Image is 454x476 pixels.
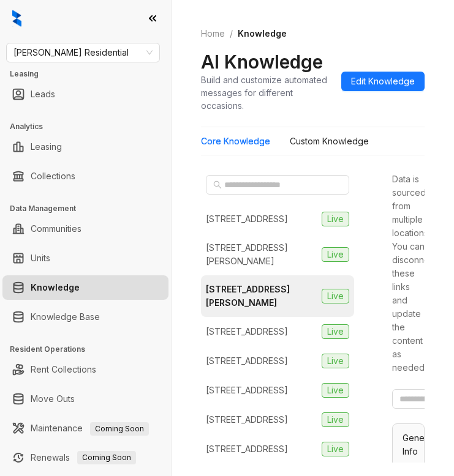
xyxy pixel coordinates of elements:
span: Live [322,289,349,303]
span: Knowledge [238,28,287,39]
span: search [213,180,222,189]
a: Rent Collections [31,357,96,382]
div: Data is sourced from multiple locations. You can disconnect these links and update the content as... [392,173,425,374]
a: Knowledge [31,275,80,300]
a: Knowledge Base [31,305,100,329]
span: Live [322,212,349,226]
span: Live [322,383,349,398]
span: Live [322,442,349,456]
div: [STREET_ADDRESS] [206,212,288,226]
li: Knowledge [2,275,168,300]
a: Home [199,27,227,40]
div: [STREET_ADDRESS][PERSON_NAME] [206,283,317,310]
a: Leads [31,82,55,106]
a: RenewalsComing Soon [31,445,136,470]
h3: Leasing [10,69,171,80]
h3: Resident Operations [10,344,171,355]
li: Maintenance [2,416,168,441]
div: [STREET_ADDRESS] [206,413,288,426]
span: General Info [403,431,434,458]
div: [STREET_ADDRESS] [206,354,288,368]
a: Move Outs [31,387,75,411]
div: [STREET_ADDRESS] [206,384,288,397]
h3: Data Management [10,203,171,214]
li: Leads [2,82,168,106]
span: Edit Knowledge [351,75,415,88]
a: Leasing [31,135,62,159]
img: logo [12,10,21,27]
span: Coming Soon [77,451,136,464]
a: Collections [31,164,75,188]
li: / [230,27,233,40]
li: Rent Collections [2,357,168,382]
div: [STREET_ADDRESS] [206,442,288,456]
span: Live [322,354,349,368]
h3: Analytics [10,121,171,132]
h2: AI Knowledge [201,50,323,73]
li: Collections [2,164,168,188]
li: Renewals [2,445,168,470]
div: [STREET_ADDRESS][PERSON_NAME] [206,241,317,268]
div: General Info [393,424,424,466]
li: Communities [2,217,168,241]
li: Knowledge Base [2,305,168,329]
a: Communities [31,217,81,241]
span: Live [322,412,349,427]
div: Build and customize automated messages for different occasions. [201,73,331,112]
button: Edit Knowledge [341,72,425,91]
span: Griffis Residential [13,43,153,62]
span: Live [322,247,349,262]
span: Coming Soon [90,422,149,436]
li: Units [2,246,168,270]
a: Units [31,246,50,270]
li: Leasing [2,135,168,159]
li: Move Outs [2,387,168,411]
div: [STREET_ADDRESS] [206,325,288,338]
span: Live [322,324,349,339]
div: Custom Knowledge [290,135,369,148]
div: Core Knowledge [201,135,270,148]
